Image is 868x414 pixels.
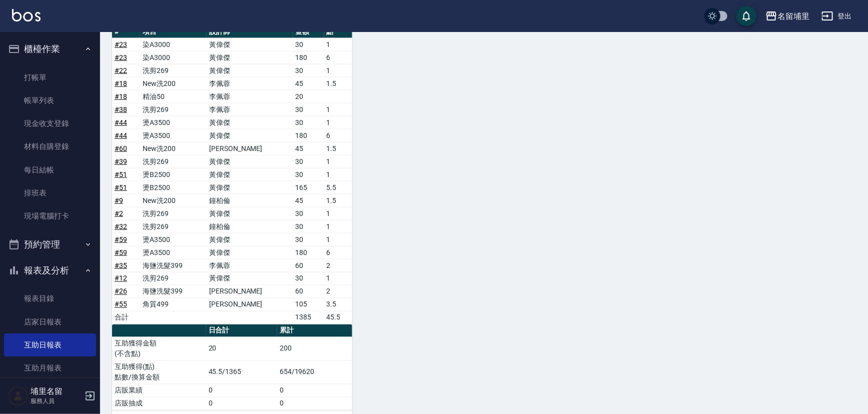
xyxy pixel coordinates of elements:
[115,105,127,113] a: #38
[324,64,352,77] td: 1
[206,337,277,360] td: 20
[817,7,856,25] button: 登出
[293,285,324,298] td: 60
[4,287,96,310] a: 報表目錄
[293,116,324,129] td: 30
[207,246,293,259] td: 黃偉傑
[115,131,127,139] a: #44
[206,360,277,384] td: 45.5/1365
[207,272,293,285] td: 黃偉傑
[293,103,324,116] td: 30
[293,259,324,272] td: 60
[207,64,293,77] td: 黃偉傑
[324,142,352,155] td: 1.5
[140,90,207,103] td: 精油50
[206,324,277,337] th: 日合計
[140,103,207,116] td: 洗剪269
[4,204,96,227] a: 現場電腦打卡
[207,51,293,64] td: 黃偉傑
[324,298,352,311] td: 3.5
[115,222,127,230] a: #32
[324,51,352,64] td: 6
[112,397,206,410] td: 店販抽成
[140,142,207,155] td: New洗200
[4,135,96,158] a: 材料自購登錄
[8,386,28,406] img: Person
[140,207,207,220] td: 洗剪269
[324,259,352,272] td: 2
[115,248,127,256] a: #59
[324,194,352,207] td: 1.5
[324,181,352,194] td: 5.5
[140,38,207,51] td: 染A3000
[115,300,127,308] a: #55
[293,38,324,51] td: 30
[4,333,96,356] a: 互助日報表
[293,298,324,311] td: 105
[207,233,293,246] td: 黃偉傑
[777,10,809,22] div: 名留埔里
[207,116,293,129] td: 黃偉傑
[115,157,127,165] a: #39
[115,261,127,269] a: #35
[207,142,293,155] td: [PERSON_NAME]
[112,311,140,324] td: 合計
[293,246,324,259] td: 180
[277,360,352,384] td: 654/19620
[206,397,277,410] td: 0
[140,64,207,77] td: 洗剪269
[140,233,207,246] td: 燙A3500
[324,129,352,142] td: 6
[277,324,352,337] th: 累計
[207,155,293,168] td: 黃偉傑
[293,311,324,324] td: 1385
[324,233,352,246] td: 1
[293,142,324,155] td: 45
[140,285,207,298] td: 海鹽洗髮399
[207,207,293,220] td: 黃偉傑
[207,77,293,90] td: 李佩蓉
[115,209,123,217] a: #2
[4,356,96,379] a: 互助月報表
[324,220,352,233] td: 1
[115,79,127,87] a: #18
[324,246,352,259] td: 6
[324,103,352,116] td: 1
[293,220,324,233] td: 30
[112,25,352,324] table: a dense table
[207,38,293,51] td: 黃偉傑
[324,207,352,220] td: 1
[277,384,352,397] td: 0
[4,310,96,333] a: 店家日報表
[31,386,82,396] h5: 埔里名留
[207,181,293,194] td: 黃偉傑
[207,168,293,181] td: 黃偉傑
[115,92,127,100] a: #18
[4,158,96,181] a: 每日結帳
[293,168,324,181] td: 30
[324,155,352,168] td: 1
[140,181,207,194] td: 燙B2500
[140,116,207,129] td: 燙A3500
[140,51,207,64] td: 染A3000
[277,397,352,410] td: 0
[207,298,293,311] td: [PERSON_NAME]
[324,311,352,324] td: 45.5
[4,112,96,135] a: 現金收支登錄
[207,90,293,103] td: 李佩蓉
[324,272,352,285] td: 1
[115,66,127,74] a: #22
[207,103,293,116] td: 李佩蓉
[140,168,207,181] td: 燙B2500
[206,384,277,397] td: 0
[324,38,352,51] td: 1
[140,298,207,311] td: 角質499
[115,183,127,191] a: #51
[115,40,127,48] a: #23
[293,207,324,220] td: 30
[293,51,324,64] td: 180
[140,155,207,168] td: 洗剪269
[324,77,352,90] td: 1.5
[293,272,324,285] td: 30
[736,6,756,26] button: save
